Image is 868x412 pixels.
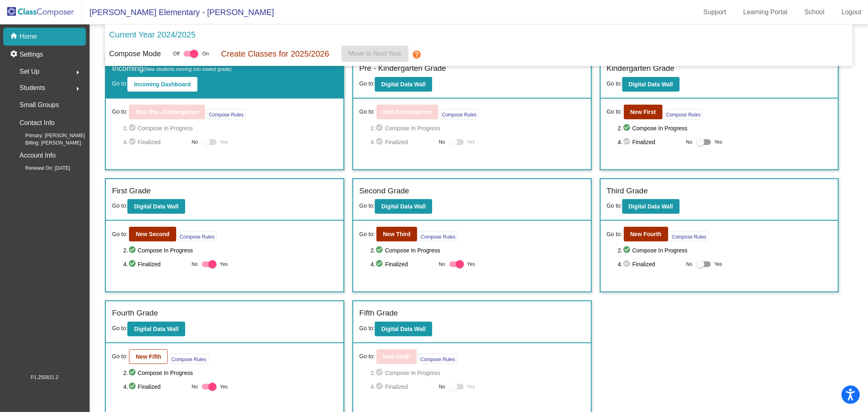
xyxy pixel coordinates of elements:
span: Yes [467,259,475,269]
span: Go to: [112,107,127,116]
button: Incoming Dashboard [127,77,197,92]
mat-icon: check_circle [623,245,632,255]
span: Yes [220,259,228,269]
button: New Sixth [376,349,417,364]
span: Yes [467,382,475,392]
mat-icon: check_circle [128,123,138,133]
span: Yes [220,382,228,392]
mat-icon: check_circle [128,245,138,255]
mat-icon: settings [10,50,20,59]
b: Digital Data Wall [629,81,673,88]
button: Compose Rules [207,109,245,119]
b: New First [630,109,656,115]
mat-icon: check_circle [375,368,385,378]
span: No [686,138,692,146]
span: Go to: [112,325,127,331]
button: New Fifth [129,349,168,364]
label: Second Grade [359,185,409,197]
mat-icon: check_circle [623,123,632,133]
b: Incoming Dashboard [134,81,190,88]
span: Move to Next Year [348,50,402,57]
span: Yes [714,259,722,269]
mat-icon: check_circle [375,382,385,392]
span: [PERSON_NAME] Elementary - [PERSON_NAME] [81,6,274,19]
span: 4. Finalized [123,382,188,392]
p: Account Info [20,150,56,161]
span: 2. Compose In Progress [618,123,832,133]
span: Primary: [PERSON_NAME] [12,132,85,139]
span: Go to: [607,202,622,209]
span: No [439,138,445,146]
span: 2. Compose In Progress [618,245,832,255]
button: New Second [129,227,176,241]
span: 4. Finalized [371,382,435,392]
span: No [439,383,445,390]
button: New Fourth [624,227,668,241]
button: Compose Rules [664,109,703,119]
button: New Kindergarten [376,105,438,119]
button: New First [624,105,662,119]
b: New Third [383,231,411,237]
span: Yes [467,137,475,147]
span: Go to: [359,80,375,87]
mat-icon: home [10,32,20,42]
a: Learning Portal [737,6,794,19]
span: Go to: [359,107,375,116]
span: Go to: [607,80,622,87]
p: Current Year 2024/2025 [109,28,195,41]
label: Fifth Grade [359,307,398,319]
span: No [439,261,445,268]
span: (New students moving into lowest grade) [143,66,232,72]
label: Third Grade [607,185,648,197]
span: Go to: [359,352,375,361]
b: Digital Data Wall [134,326,178,332]
span: 2. Compose In Progress [371,245,585,255]
span: No [192,383,198,390]
span: Go to: [359,230,375,239]
p: Contact Info [20,117,55,129]
span: No [192,261,198,268]
a: Support [697,6,733,19]
span: Go to: [112,352,127,361]
p: Small Groups [20,99,59,111]
p: Compose Mode [109,48,161,59]
span: Go to: [359,202,375,209]
a: School [798,6,831,19]
label: Pre - Kindergarten Grade [359,63,446,75]
mat-icon: check_circle [623,137,632,147]
span: 4. Finalized [123,259,188,269]
mat-icon: check_circle [128,382,138,392]
button: New Pre - Kindergarten [129,105,205,119]
b: New Sixth [383,353,410,360]
button: Digital Data Wall [622,199,680,214]
span: 2. Compose In Progress [123,245,337,255]
p: Home [20,32,37,42]
label: Kindergarten Grade [607,63,675,75]
span: 4. Finalized [618,137,682,147]
span: Students [20,82,45,94]
a: Logout [835,6,868,19]
button: New Third [376,227,417,241]
span: 2. Compose In Progress [123,368,337,378]
button: Compose Rules [440,109,479,119]
button: Digital Data Wall [375,199,432,214]
button: Compose Rules [178,231,216,241]
mat-icon: arrow_right [73,68,83,77]
p: Settings [20,50,43,59]
button: Compose Rules [670,231,708,241]
button: Digital Data Wall [127,322,185,336]
span: Set Up [20,66,39,77]
b: Digital Data Wall [381,326,426,332]
b: New Fourth [630,231,662,237]
mat-icon: check_circle [375,259,385,269]
span: Yes [714,137,722,147]
mat-icon: check_circle [375,137,385,147]
span: 2. Compose In Progress [371,368,585,378]
mat-icon: check_circle [375,245,385,255]
span: Renewal On: [DATE] [12,164,70,172]
span: No [192,138,198,146]
span: On [202,50,209,57]
b: New Pre - Kindergarten [136,109,199,115]
button: Compose Rules [169,354,208,364]
span: 4. Finalized [371,137,435,147]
